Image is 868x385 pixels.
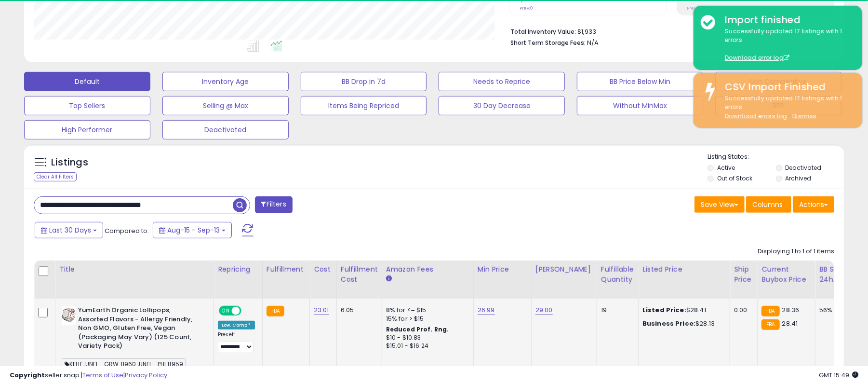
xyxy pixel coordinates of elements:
[386,275,392,283] small: Amazon Fees.
[734,306,750,315] div: 0.00
[478,305,495,315] a: 26.99
[717,164,735,172] label: Active
[725,54,789,62] a: Download error log
[725,112,787,120] a: Download errors log
[642,305,686,315] b: Listed Price:
[761,319,779,330] small: FBA
[717,174,752,182] label: Out of Stock
[734,264,753,285] div: Ship Price
[386,264,469,275] div: Amazon Fees
[510,39,586,47] b: Short Term Storage Fees:
[82,371,123,380] a: Terms of Use
[718,80,855,94] div: CSV Import Finished
[78,306,195,353] b: YumEarth Organic Lollipops, Assorted Flavors - Allergy Friendly, Non GMO, Gluten Free, Vegan (Pac...
[105,226,149,235] span: Compared to:
[642,319,695,328] b: Business Price:
[587,38,599,47] span: N/A
[24,96,150,115] button: Top Sellers
[694,196,745,213] button: Save View
[577,72,703,91] button: BB Price Below Min
[642,306,722,315] div: $28.41
[718,94,855,121] div: Successfully updated 17 listings with 1 errors.
[240,307,255,315] span: OFF
[478,264,527,275] div: Min Price
[761,264,811,285] div: Current Buybox Price
[153,222,232,238] button: Aug-15 - Sep-13
[267,264,306,275] div: Fulfillment
[687,5,706,11] small: Prev: N/A
[301,72,427,91] button: BB Drop in 7d
[386,315,466,323] div: 15% for > $15
[819,264,855,285] div: BB Share 24h.
[786,174,812,182] label: Archived
[819,306,851,315] div: 56%
[715,72,841,91] button: Non Competitive
[535,305,553,315] a: 29.00
[218,264,258,275] div: Repricing
[439,96,565,115] button: 30 Day Decrease
[520,5,533,11] small: Prev: 0
[718,13,855,27] div: Import finished
[162,96,289,115] button: Selling @ Max
[255,196,293,213] button: Filters
[10,371,167,380] div: seller snap | |
[746,196,791,213] button: Columns
[10,371,45,380] strong: Copyright
[439,72,565,91] button: Needs to Reprice
[792,112,816,120] u: Dismiss
[49,225,91,235] span: Last 30 Days
[782,319,798,328] span: 28.41
[35,222,103,238] button: Last 30 Days
[220,307,232,315] span: ON
[601,264,634,285] div: Fulfillable Quantity
[708,152,844,162] p: Listing States:
[601,306,631,315] div: 19
[62,306,76,325] img: 51hEB+kZKrL._SL40_.jpg
[34,172,77,181] div: Clear All Filters
[218,331,255,353] div: Preset:
[577,96,703,115] button: Without MinMax
[386,334,466,342] div: $10 - $10.83
[314,305,329,315] a: 23.01
[62,358,186,370] span: KEHE ,UNFI - GRW 11960 ,UNFI - PHI 11959
[819,371,858,380] span: 2025-10-14 15:49 GMT
[341,264,378,285] div: Fulfillment Cost
[510,25,827,37] li: $1,933
[510,27,576,36] b: Total Inventory Value:
[642,319,722,328] div: $28.13
[162,120,289,139] button: Deactivated
[125,371,167,380] a: Privacy Policy
[761,306,779,316] small: FBA
[642,264,726,275] div: Listed Price
[267,306,284,316] small: FBA
[758,247,834,256] div: Displaying 1 to 1 of 1 items
[752,200,783,209] span: Columns
[167,225,220,235] span: Aug-15 - Sep-13
[314,264,333,275] div: Cost
[51,156,88,169] h5: Listings
[24,72,150,91] button: Default
[162,72,289,91] button: Inventory Age
[218,321,255,330] div: Low. Comp *
[386,342,466,350] div: $15.01 - $16.24
[793,196,834,213] button: Actions
[59,264,210,275] div: Title
[782,305,800,315] span: 28.36
[386,325,449,333] b: Reduced Prof. Rng.
[718,27,855,63] div: Successfully updated 17 listings with 1 errors.
[786,164,822,172] label: Deactivated
[301,96,427,115] button: Items Being Repriced
[535,264,593,275] div: [PERSON_NAME]
[24,120,150,139] button: High Performer
[341,306,374,315] div: 6.05
[386,306,466,315] div: 8% for <= $15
